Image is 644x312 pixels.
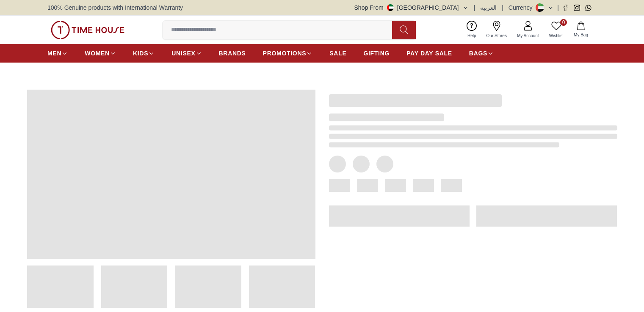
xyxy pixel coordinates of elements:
a: Whatsapp [585,5,591,11]
span: Our Stores [483,33,510,39]
span: MEN [47,49,61,57]
span: UNISEX [171,49,195,57]
span: KIDS [133,49,148,57]
img: United Arab Emirates [387,4,394,11]
span: Help [464,33,480,39]
span: My Account [514,33,542,39]
a: KIDS [133,46,155,61]
span: My Bag [570,32,591,38]
span: PAY DAY SALE [406,49,452,57]
a: PROMOTIONS [263,46,313,61]
a: WOMEN [85,46,116,61]
span: BAGS [469,49,487,57]
span: 0 [560,19,567,26]
button: My Bag [569,20,593,40]
a: BAGS [469,46,494,61]
button: العربية [480,3,497,12]
a: MEN [47,46,68,61]
a: PAY DAY SALE [406,46,452,61]
span: | [557,3,559,12]
span: WOMEN [85,49,110,57]
div: Currency [509,3,536,12]
img: ... [51,21,124,39]
span: GIFTING [363,49,390,57]
a: Help [462,19,481,41]
span: 100% Genuine products with International Warranty [47,3,183,12]
a: SALE [329,46,346,61]
span: | [502,3,503,12]
a: UNISEX [171,46,202,61]
a: Our Stores [481,19,512,41]
span: BRANDS [219,49,246,57]
span: | [474,3,475,12]
button: Shop From[GEOGRAPHIC_DATA] [354,3,469,12]
a: BRANDS [219,46,246,61]
a: 0Wishlist [544,19,569,41]
a: Facebook [562,5,569,11]
span: Wishlist [546,33,567,39]
span: SALE [329,49,346,57]
span: PROMOTIONS [263,49,307,57]
a: GIFTING [363,46,390,61]
a: Instagram [574,5,580,11]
